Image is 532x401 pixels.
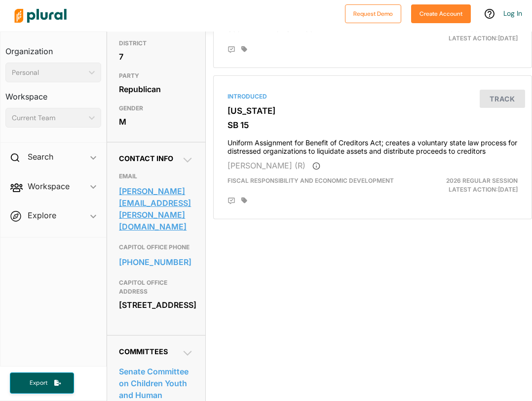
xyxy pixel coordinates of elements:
a: Create Account [411,8,471,18]
button: Create Account [411,4,471,23]
h3: CAPITOL OFFICE PHONE [119,241,193,253]
div: Current Team [12,113,85,123]
h3: CAPITOL OFFICE ADDRESS [119,277,193,298]
a: [PHONE_NUMBER] [119,255,193,269]
a: [PERSON_NAME][EMAIL_ADDRESS][PERSON_NAME][DOMAIN_NAME] [119,184,193,234]
div: Latest Action: [DATE] [423,176,525,194]
div: 7 [119,49,193,64]
a: Request Demo [345,8,401,18]
div: Latest Action: [DATE] [423,25,525,43]
h3: [US_STATE] [228,106,518,116]
span: Export [23,379,54,387]
h4: Uniform Assignment for Benefit of Creditors Act; creates a voluntary state law process for distre... [228,134,518,156]
span: [PERSON_NAME] (R) [228,161,305,170]
span: Contact Info [119,154,173,163]
h3: GENDER [119,102,193,114]
h3: SB 15 [228,120,518,130]
h3: PARTY [119,70,193,82]
button: Request Demo [345,4,401,23]
h3: DISTRICT [119,37,193,49]
div: Introduced [228,92,518,101]
div: M [119,114,193,129]
span: Fiscal Responsibility and Economic Development [228,177,394,184]
div: Add Position Statement [228,197,235,205]
h3: Organization [5,37,101,59]
div: [STREET_ADDRESS] [119,298,193,312]
a: Log In [503,9,522,18]
div: Add Position Statement [228,46,235,54]
button: Export [10,372,74,394]
button: Track [480,90,525,108]
div: Add tags [241,197,247,204]
div: Republican [119,82,193,97]
h3: EMAIL [119,170,193,182]
h3: Workspace [5,82,101,104]
h2: Search [28,151,53,162]
span: 2026 Regular Session [446,177,518,184]
span: Committees [119,347,168,356]
div: Add tags [241,46,247,53]
div: Personal [12,67,85,78]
